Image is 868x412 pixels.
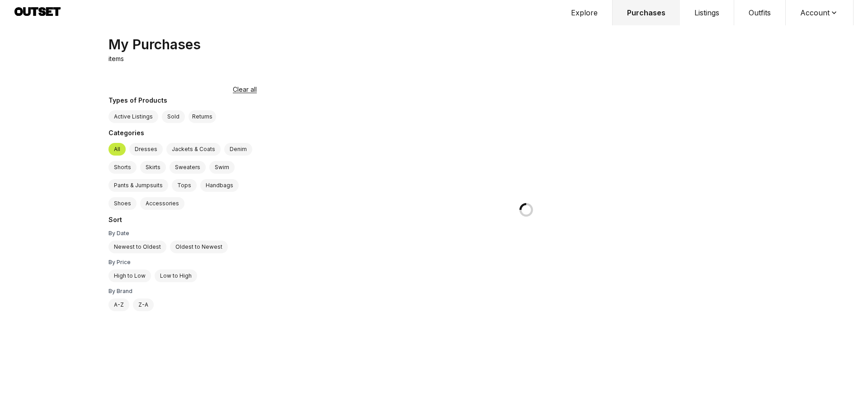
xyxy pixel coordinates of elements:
label: Handbags [200,179,239,192]
label: Dresses [129,143,163,156]
label: Accessories [140,197,184,210]
div: Categories [108,128,257,139]
label: Jackets & Coats [166,143,221,156]
label: Denim [224,143,252,156]
label: Sweaters [170,161,206,174]
div: My Purchases [108,36,201,52]
label: Swim [209,161,235,174]
label: A-Z [108,298,129,311]
label: Sold [162,110,185,123]
p: items [108,54,124,63]
label: Tops [172,179,197,192]
div: By Price [108,259,257,266]
div: By Date [108,230,257,237]
label: All [108,143,126,156]
label: Pants & Jumpsuits [108,179,168,192]
label: Low to High [155,270,197,282]
label: Shorts [108,161,137,174]
label: High to Low [108,270,151,282]
div: By Brand [108,288,257,295]
label: Skirts [140,161,166,174]
label: Active Listings [108,110,158,123]
div: Sort [108,215,257,226]
label: Shoes [108,197,137,210]
label: Z-A [133,298,154,311]
label: Oldest to Newest [170,241,228,253]
label: Newest to Oldest [108,241,166,253]
div: Types of Products [108,96,257,107]
button: Clear all [233,85,257,94]
button: Returns [189,110,216,123]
